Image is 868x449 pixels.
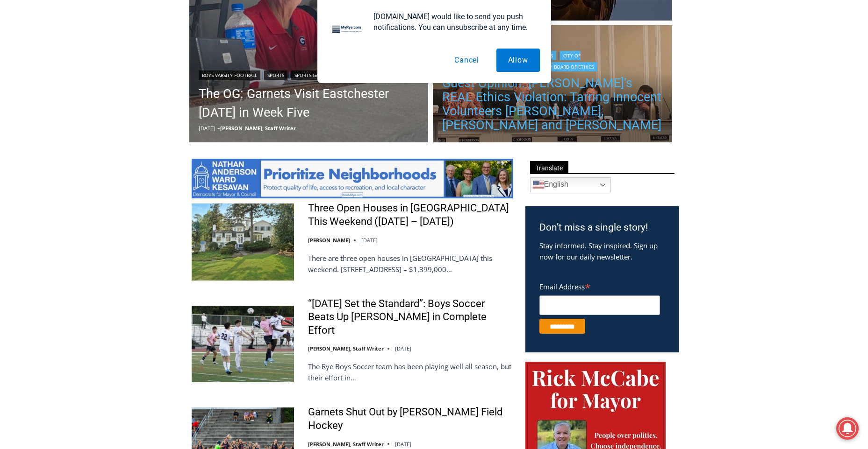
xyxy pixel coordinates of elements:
span: Intern @ [DOMAIN_NAME] [244,93,433,114]
a: [PERSON_NAME] Read Sanctuary Fall Fest: [DATE] [0,93,140,116]
a: Intern @ [DOMAIN_NAME] [225,91,453,116]
div: [DOMAIN_NAME] would like to send you push notifications. You can unsubscribe at any time. [366,11,540,33]
label: Email Address [539,277,660,294]
time: [DATE] [395,441,411,448]
time: [DATE] [361,237,378,244]
a: Garnets Shut Out by [PERSON_NAME] Field Hockey [308,406,513,432]
div: 1 [98,79,102,88]
button: Allow [496,49,540,72]
a: [PERSON_NAME] [308,237,350,244]
h4: [PERSON_NAME] Read Sanctuary Fall Fest: [DATE] [7,94,124,115]
a: [PERSON_NAME], Staff Writer [308,441,384,448]
a: [PERSON_NAME], Staff Writer [220,125,296,132]
p: The Rye Boys Soccer team has been playing well all season, but their effort in… [308,361,513,383]
img: en [533,179,544,190]
h3: Don’t miss a single story! [539,220,665,235]
div: Co-sponsored by Westchester County Parks [98,28,135,77]
div: / [105,79,107,88]
p: There are three open houses in [GEOGRAPHIC_DATA] this weekend. [STREET_ADDRESS] – $1,399,000… [308,253,513,275]
img: s_800_29ca6ca9-f6cc-433c-a631-14f6620ca39b.jpeg [0,0,93,93]
img: “Today Set the Standard”: Boys Soccer Beats Up Pelham in Complete Effort [192,306,294,382]
p: Stay informed. Stay inspired. Sign up now for our daily newsletter. [539,240,665,262]
div: 6 [109,79,114,88]
div: "[PERSON_NAME] and I covered the [DATE] Parade, which was a really eye opening experience as I ha... [236,0,442,91]
time: [DATE] [395,345,411,352]
a: Three Open Houses in [GEOGRAPHIC_DATA] This Weekend ([DATE] – [DATE]) [308,202,513,228]
span: Translate [530,161,568,174]
a: Guest Opinion: [PERSON_NAME]’s REAL Ethics Violation: Tarring Innocent Volunteers [PERSON_NAME], ... [442,76,663,132]
img: notification icon [329,11,366,49]
a: “[DATE] Set the Standard”: Boys Soccer Beats Up [PERSON_NAME] in Complete Effort [308,297,513,337]
time: [DATE] [199,125,215,132]
a: English [530,177,611,192]
a: The OG: Garnets Visit Eastchester [DATE] in Week Five [199,84,419,122]
a: [PERSON_NAME], Staff Writer [308,345,384,352]
img: Three Open Houses in Rye This Weekend (October 11 – 12) [192,203,294,280]
button: Cancel [443,49,491,72]
span: – [217,125,220,132]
